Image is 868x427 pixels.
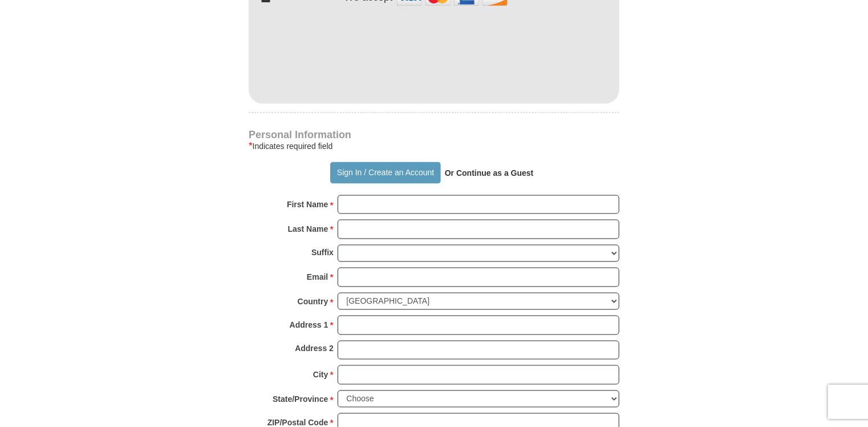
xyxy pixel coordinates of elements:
[288,221,328,237] strong: Last Name
[330,162,440,184] button: Sign In / Create an Account
[307,269,328,285] strong: Email
[311,245,334,261] strong: Suffix
[249,130,619,139] h4: Personal Information
[295,341,334,357] strong: Address 2
[298,294,328,310] strong: Country
[290,317,328,333] strong: Address 1
[249,139,619,153] div: Indicates required field
[313,367,328,383] strong: City
[287,196,328,212] strong: First Name
[273,392,328,408] strong: State/Province
[445,168,534,178] strong: Or Continue as a Guest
